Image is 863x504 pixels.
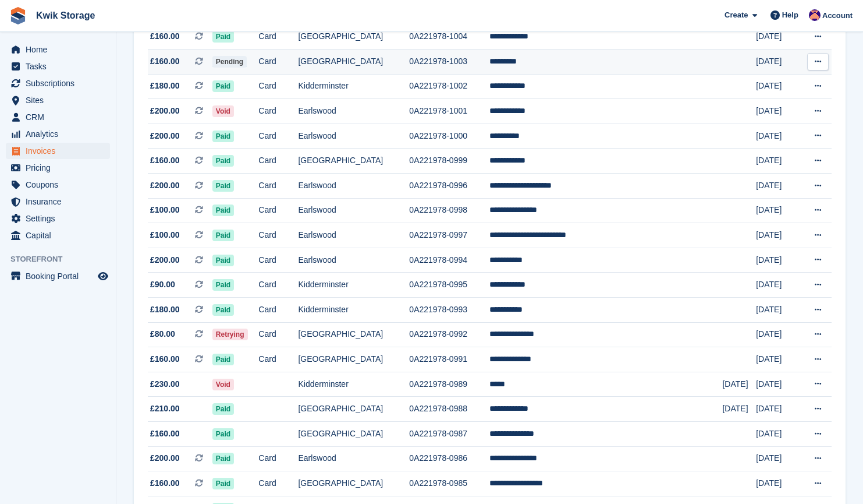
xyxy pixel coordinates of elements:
[258,74,298,99] td: Card
[6,126,110,142] a: menu
[409,322,489,347] td: 0A221978-0992
[258,198,298,223] td: Card
[212,354,234,365] span: Paid
[26,92,95,108] span: Sites
[212,403,234,415] span: Paid
[409,99,489,124] td: 0A221978-1001
[258,322,298,347] td: Card
[298,198,409,223] td: Earlswood
[212,105,234,117] span: Void
[409,124,489,149] td: 0A221978-1000
[212,255,234,266] span: Paid
[150,80,180,92] span: £180.00
[298,74,409,99] td: Kidderminster
[150,378,180,390] span: £230.00
[409,223,489,248] td: 0A221978-0997
[756,372,800,397] td: [DATE]
[150,229,180,241] span: £100.00
[298,347,409,372] td: [GEOGRAPHIC_DATA]
[298,273,409,298] td: Kidderminster
[26,193,95,210] span: Insurance
[212,56,247,68] span: Pending
[298,149,409,174] td: [GEOGRAPHIC_DATA]
[6,193,110,210] a: menu
[26,75,95,91] span: Subscriptions
[258,347,298,372] td: Card
[409,471,489,496] td: 0A221978-0985
[258,248,298,273] td: Card
[756,397,800,422] td: [DATE]
[212,453,234,464] span: Paid
[756,273,800,298] td: [DATE]
[298,397,409,422] td: [GEOGRAPHIC_DATA]
[212,428,234,440] span: Paid
[756,174,800,199] td: [DATE]
[409,347,489,372] td: 0A221978-0991
[26,109,95,125] span: CRM
[809,9,821,21] img: Jade Stanley
[6,58,110,75] a: menu
[409,446,489,471] td: 0A221978-0986
[409,198,489,223] td: 0A221978-0998
[150,452,180,464] span: £200.00
[409,174,489,199] td: 0A221978-0996
[298,223,409,248] td: Earlswood
[26,227,95,244] span: Capital
[6,109,110,125] a: menu
[6,177,110,193] a: menu
[409,149,489,174] td: 0A221978-0999
[298,124,409,149] td: Earlswood
[258,50,298,75] td: Card
[756,322,800,347] td: [DATE]
[26,58,95,75] span: Tasks
[212,329,248,340] span: Retrying
[150,179,180,192] span: £200.00
[298,50,409,75] td: [GEOGRAPHIC_DATA]
[258,273,298,298] td: Card
[258,124,298,149] td: Card
[756,50,800,75] td: [DATE]
[31,6,100,25] a: Kwik Storage
[6,210,110,227] a: menu
[212,230,234,241] span: Paid
[298,99,409,124] td: Earlswood
[150,154,180,167] span: £160.00
[756,471,800,496] td: [DATE]
[409,397,489,422] td: 0A221978-0988
[298,248,409,273] td: Earlswood
[150,353,180,365] span: £160.00
[150,477,180,489] span: £160.00
[150,30,180,43] span: £160.00
[258,223,298,248] td: Card
[756,422,800,447] td: [DATE]
[258,99,298,124] td: Card
[409,273,489,298] td: 0A221978-0995
[258,174,298,199] td: Card
[26,41,95,58] span: Home
[212,304,234,316] span: Paid
[150,55,180,68] span: £160.00
[409,50,489,75] td: 0A221978-1003
[6,41,110,58] a: menu
[212,155,234,167] span: Paid
[258,298,298,323] td: Card
[150,254,180,266] span: £200.00
[150,403,180,415] span: £210.00
[756,298,800,323] td: [DATE]
[6,92,110,108] a: menu
[6,227,110,244] a: menu
[96,269,110,283] a: Preview store
[409,372,489,397] td: 0A221978-0989
[150,105,180,117] span: £200.00
[258,471,298,496] td: Card
[150,328,175,340] span: £80.00
[756,347,800,372] td: [DATE]
[409,74,489,99] td: 0A221978-1002
[150,304,180,316] span: £180.00
[6,75,110,91] a: menu
[756,149,800,174] td: [DATE]
[756,223,800,248] td: [DATE]
[258,149,298,174] td: Card
[409,298,489,323] td: 0A221978-0993
[756,248,800,273] td: [DATE]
